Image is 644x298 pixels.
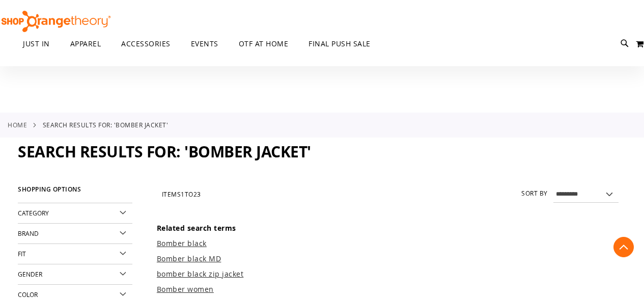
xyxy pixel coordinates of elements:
a: Home [8,120,27,129]
a: FINAL PUSH SALE [298,32,381,56]
a: OTF AT HOME [229,32,299,56]
dt: Related search terms [157,223,626,233]
span: 23 [193,190,201,198]
span: EVENTS [191,32,218,55]
strong: Shopping Options [18,181,132,203]
span: Gender [18,270,42,278]
a: JUST IN [13,32,60,56]
a: Bomber women [157,284,214,294]
span: ACCESSORIES [121,32,171,55]
span: APPAREL [70,32,101,55]
span: JUST IN [23,32,50,55]
h2: Items to [162,186,201,202]
span: Brand [18,229,39,237]
span: Fit [18,250,26,258]
span: FINAL PUSH SALE [309,32,371,55]
span: 1 [181,190,185,198]
a: EVENTS [181,32,229,56]
a: Bomber black MD [157,254,221,263]
span: OTF AT HOME [239,32,289,55]
button: Back To Top [613,237,634,257]
a: bomber black zip jacket [157,269,244,279]
a: ACCESSORIES [111,32,181,56]
a: Bomber black [157,238,207,248]
span: Category [18,209,49,217]
span: Search results for: 'bomber jacket' [18,141,311,162]
a: APPAREL [60,32,111,56]
strong: Search results for: 'bomber jacket' [43,120,169,129]
label: Sort By [521,189,548,198]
